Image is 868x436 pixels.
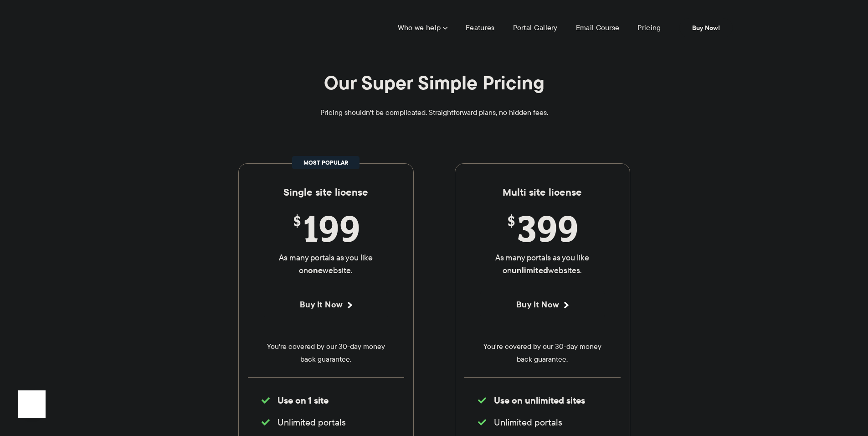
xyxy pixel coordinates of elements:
[494,394,585,407] strong: Use on unlimited sites
[262,416,390,429] li: Unlimited portals
[264,291,388,317] button: Buy It Now
[480,340,605,366] span: You're covered by our 30-day money back guarantee.
[298,106,571,119] p: Pricing shouldn't be complicated. Straightforward plans, no hidden fees.
[679,18,733,37] a: Buy Now!
[264,208,388,249] span: 199
[464,187,621,198] h3: Multi site license
[18,390,46,418] iframe: Toggle Customer Support
[576,23,620,32] a: Email Course
[478,416,607,429] li: Unlimited portals
[308,264,323,276] strong: one
[264,251,388,277] p: As many portals as you like on website.
[248,187,404,198] h3: Single site license
[512,264,548,276] strong: unlimited
[513,23,558,32] a: Portal Gallery
[398,23,447,32] a: Who we help
[480,291,605,317] button: Buy It Now
[264,340,388,366] span: You're covered by our 30-day money back guarantee.
[480,208,605,249] span: 399
[480,251,605,277] p: As many portals as you like on websites.
[277,394,329,407] strong: Use on 1 site
[466,23,494,32] a: Features
[637,23,661,32] a: Pricing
